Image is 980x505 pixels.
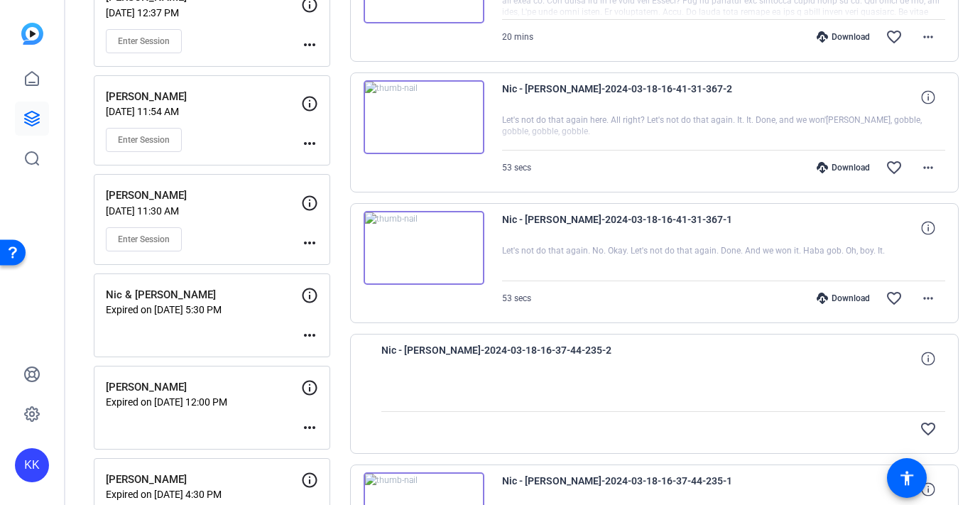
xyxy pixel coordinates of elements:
[118,234,170,245] span: Enter Session
[15,448,49,482] div: KK
[364,80,484,154] img: thumb-nail
[810,293,877,304] div: Download
[106,128,182,152] button: Enter Session
[21,23,43,45] img: blue-gradient.svg
[301,327,318,344] mat-icon: more_horiz
[106,472,301,488] p: [PERSON_NAME]
[920,420,937,438] mat-icon: favorite_border
[502,32,533,42] span: 20 mins
[364,211,484,285] img: thumb-nail
[301,135,318,152] mat-icon: more_horiz
[106,7,301,18] p: [DATE] 12:37 PM
[920,28,937,45] mat-icon: more_horiz
[502,211,765,245] span: Nic - [PERSON_NAME]-2024-03-18-16-41-31-367-1
[106,89,301,105] p: [PERSON_NAME]
[920,290,937,307] mat-icon: more_horiz
[886,290,903,307] mat-icon: favorite_border
[886,159,903,176] mat-icon: favorite_border
[106,287,301,303] p: Nic & [PERSON_NAME]
[898,469,915,487] mat-icon: accessibility
[118,134,170,146] span: Enter Session
[502,163,531,173] span: 53 secs
[118,36,170,47] span: Enter Session
[106,396,301,408] p: Expired on [DATE] 12:00 PM
[106,379,301,396] p: [PERSON_NAME]
[106,205,301,217] p: [DATE] 11:30 AM
[301,419,318,436] mat-icon: more_horiz
[502,80,765,114] span: Nic - [PERSON_NAME]-2024-03-18-16-41-31-367-2
[106,304,301,315] p: Expired on [DATE] 5:30 PM
[920,159,937,176] mat-icon: more_horiz
[810,31,877,43] div: Download
[301,36,318,53] mat-icon: more_horiz
[502,293,531,303] span: 53 secs
[106,188,301,204] p: [PERSON_NAME]
[106,489,301,500] p: Expired on [DATE] 4:30 PM
[381,342,644,376] span: Nic - [PERSON_NAME]-2024-03-18-16-37-44-235-2
[301,234,318,251] mat-icon: more_horiz
[810,162,877,173] div: Download
[886,28,903,45] mat-icon: favorite_border
[106,29,182,53] button: Enter Session
[106,106,301,117] p: [DATE] 11:54 AM
[106,227,182,251] button: Enter Session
